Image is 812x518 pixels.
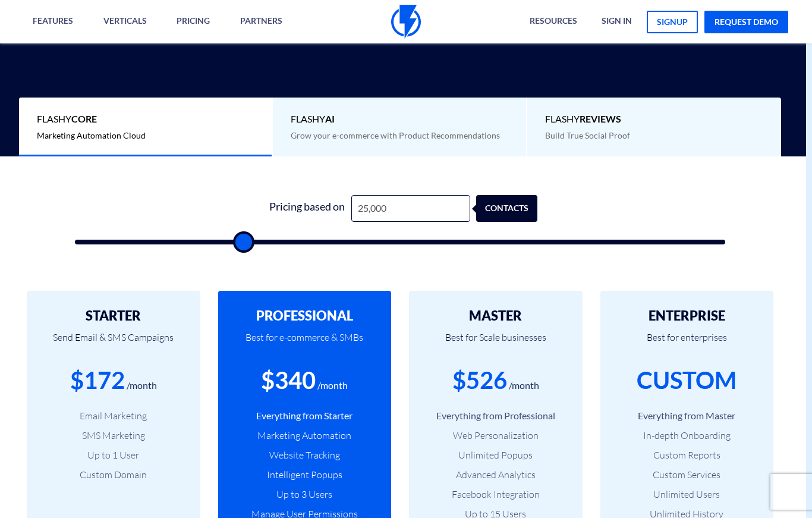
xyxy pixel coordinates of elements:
p: Best for Scale businesses [427,323,565,363]
p: Best for enterprises [618,323,756,363]
p: Send Email & SMS Campaigns [45,323,182,363]
b: AI [325,113,335,124]
div: Pricing based on [262,195,351,222]
div: $340 [261,363,316,397]
li: Web Personalization [427,429,565,442]
li: Advanced Analytics [427,468,565,482]
div: $526 [452,363,507,397]
li: Facebook Integration [427,488,565,501]
h2: ENTERPRISE [618,309,756,323]
div: $172 [70,363,125,397]
div: contacts [482,195,543,222]
a: signup [647,11,698,33]
span: Build True Social Proof [545,130,630,140]
h2: STARTER [45,309,182,323]
li: Unlimited Popups [427,448,565,462]
li: Custom Domain [45,468,182,482]
span: Flashy [545,112,763,126]
li: Everything from Professional [427,409,565,423]
div: CUSTOM [637,363,737,397]
li: Everything from Master [618,409,756,423]
span: Marketing Automation Cloud [37,130,146,140]
li: Up to 1 User [45,448,182,462]
li: In-depth Onboarding [618,429,756,442]
li: Custom Services [618,468,756,482]
li: SMS Marketing [45,429,182,442]
h2: PROFESSIONAL [236,309,374,323]
span: Grow your e-commerce with Product Recommendations [291,130,500,140]
li: Custom Reports [618,448,756,462]
h2: MASTER [427,309,565,323]
li: Intelligent Popups [236,468,374,482]
div: /month [509,379,539,393]
b: REVIEWS [580,113,621,124]
li: Website Tracking [236,448,374,462]
li: Unlimited Users [618,488,756,501]
li: Up to 3 Users [236,488,374,501]
a: request demo [704,11,788,33]
li: Email Marketing [45,409,182,423]
li: Everything from Starter [236,409,374,423]
li: Marketing Automation [236,429,374,442]
b: Core [71,113,97,124]
p: Best for e-commerce & SMBs [236,323,374,363]
div: /month [317,379,348,393]
div: /month [127,379,157,393]
span: Flashy [37,112,254,126]
span: Flashy [291,112,508,126]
